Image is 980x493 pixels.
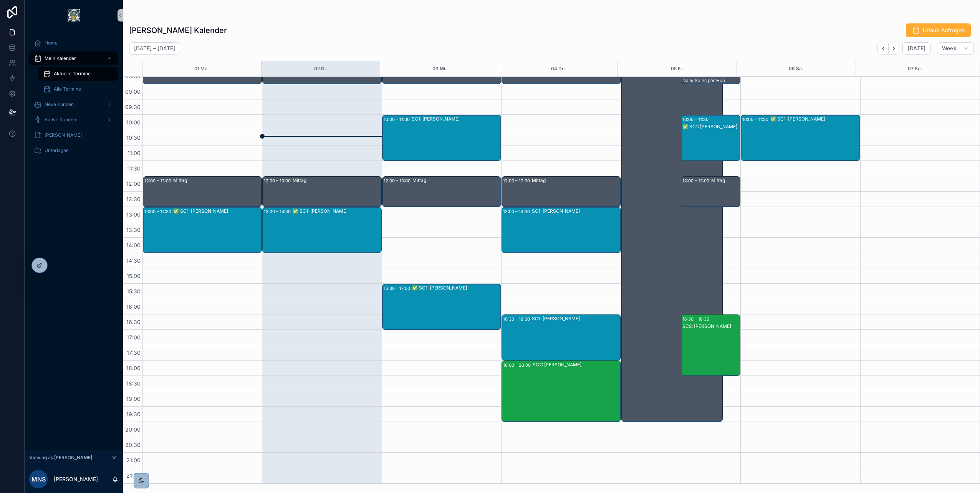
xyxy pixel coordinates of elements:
[124,411,142,417] span: 19:30
[29,113,118,127] a: Aktive Kunden
[124,227,142,233] span: 13:30
[125,334,142,341] span: 17:00
[681,315,740,376] div: 16:30 – 18:30SC2: [PERSON_NAME]
[742,116,770,123] div: 10:00 – 11:30
[770,116,859,122] div: ✅ SC1: [PERSON_NAME]
[671,61,684,76] button: 05 Fr.
[264,208,293,215] div: 13:00 – 14:30
[124,319,142,325] span: 16:30
[432,61,447,76] button: 03 Mi.
[124,257,142,264] span: 14:30
[503,177,532,185] div: 12:00 – 13:00
[173,177,261,184] div: Mittag
[264,177,293,185] div: 12:00 – 13:00
[45,55,76,61] span: Mein Kalender
[682,116,710,123] div: 10:00 – 11:30
[123,426,142,433] span: 20:00
[25,31,123,167] div: scrollable content
[937,42,974,55] button: Week
[502,177,620,207] div: 12:00 – 13:00Mittag
[902,42,930,55] button: [DATE]
[502,361,620,422] div: 18:00 – 20:00SC2: [PERSON_NAME]
[681,115,740,160] div: 10:00 – 11:30✅ SC1: [PERSON_NAME]
[45,40,58,46] span: Home
[532,316,620,322] div: SC1: [PERSON_NAME]
[124,457,142,463] span: 21:00
[68,9,80,22] img: App logo
[263,207,381,253] div: 13:00 – 14:30✅ SC1: [PERSON_NAME]
[45,147,69,154] span: Unterlagen
[124,472,142,479] span: 21:30
[143,207,262,253] div: 13:00 – 14:30✅ SC1: [PERSON_NAME]
[124,303,142,310] span: 16:00
[942,45,957,52] span: Week
[38,82,118,96] a: Alle Termine
[143,177,262,207] div: 12:00 – 13:00Mittag
[54,71,91,77] span: Aktuelle Termine
[123,104,142,110] span: 09:30
[144,208,173,215] div: 13:00 – 14:30
[384,116,412,123] div: 10:00 – 11:30
[29,144,118,157] a: Unterlagen
[29,51,118,65] a: Mein Kalender
[741,115,859,160] div: 10:00 – 11:30✅ SC1: [PERSON_NAME]
[54,475,98,483] p: [PERSON_NAME]
[382,115,501,160] div: 10:00 – 11:30SC1: [PERSON_NAME]
[124,242,142,248] span: 14:00
[124,119,142,126] span: 10:00
[123,442,142,448] span: 20:30
[889,43,899,55] button: Next
[532,208,620,214] div: SC1: [PERSON_NAME]
[502,315,620,360] div: 16:30 – 18:00SC1: [PERSON_NAME]
[124,395,142,402] span: 19:00
[789,61,803,76] button: 06 Sa.
[126,150,142,156] span: 11:00
[144,177,173,185] div: 12:00 – 13:00
[532,177,620,184] div: Mittag
[38,67,118,81] a: Aktuelle Termine
[124,180,142,187] span: 12:00
[503,208,532,215] div: 13:00 – 14:30
[314,61,327,76] button: 02 Di.
[124,365,142,371] span: 18:00
[31,475,46,484] span: MNS
[382,284,501,329] div: 15:30 – 17:00✅ SC1: [PERSON_NAME]
[551,61,566,76] button: 04 Do.
[906,23,971,37] button: Urlaub Anfragen
[45,101,74,108] span: Neue Kunden
[293,208,381,214] div: ✅ SC1: [PERSON_NAME]
[533,362,620,368] div: SC2: [PERSON_NAME]
[682,323,740,329] div: SC2: [PERSON_NAME]
[45,132,82,138] span: [PERSON_NAME]
[125,349,142,356] span: 17:30
[54,86,81,92] span: Alle Termine
[384,285,412,292] div: 15:30 – 17:00
[382,177,501,207] div: 12:00 – 13:00Mittag
[908,61,922,76] button: 07 So.
[173,208,261,214] div: ✅ SC1: [PERSON_NAME]
[194,61,209,76] button: 01 Mo.
[907,45,925,52] span: [DATE]
[412,285,500,291] div: ✅ SC1: [PERSON_NAME]
[622,54,722,422] div: 08:00 – 20:00All Hands Blocker
[125,273,142,279] span: 15:00
[123,73,142,79] span: 08:30
[45,117,76,123] span: Aktive Kunden
[29,98,118,111] a: Neue Kunden
[124,134,142,141] span: 10:30
[682,177,711,185] div: 12:00 – 13:00
[126,165,142,172] span: 11:30
[124,196,142,202] span: 12:30
[124,380,142,387] span: 18:30
[682,124,740,130] div: ✅ SC1: [PERSON_NAME]
[293,177,381,184] div: Mittag
[384,177,412,185] div: 12:00 – 13:00
[124,211,142,218] span: 13:00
